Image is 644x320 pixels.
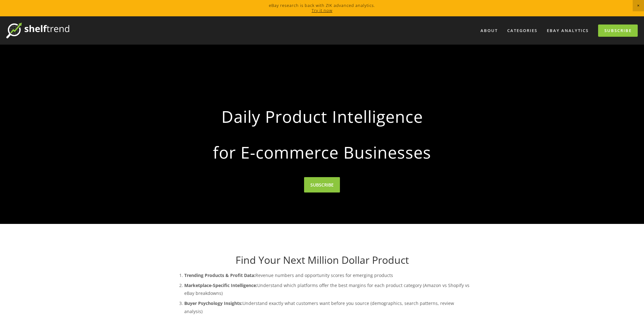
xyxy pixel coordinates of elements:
strong: Trending Products & Profit Data: [184,272,255,278]
p: Understand which platforms offer the best margins for each product category (Amazon vs Shopify vs... [184,281,472,297]
strong: for E-commerce Businesses [182,138,462,167]
p: Understand exactly what customers want before you source (demographics, search patterns, review a... [184,299,472,315]
a: About [476,25,502,36]
a: Try it now [312,8,332,13]
strong: Marketplace-Specific Intelligence: [184,282,257,288]
h1: Find Your Next Million Dollar Product [172,254,472,266]
img: ShelfTrend [6,23,69,38]
strong: Daily Product Intelligence [182,102,462,131]
strong: Buyer Psychology Insights: [184,300,242,306]
div: Categories [503,25,541,36]
a: SUBSCRIBE [304,177,340,193]
a: eBay Analytics [543,25,593,36]
p: Revenue numbers and opportunity scores for emerging products [184,271,472,279]
a: Subscribe [598,24,638,37]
